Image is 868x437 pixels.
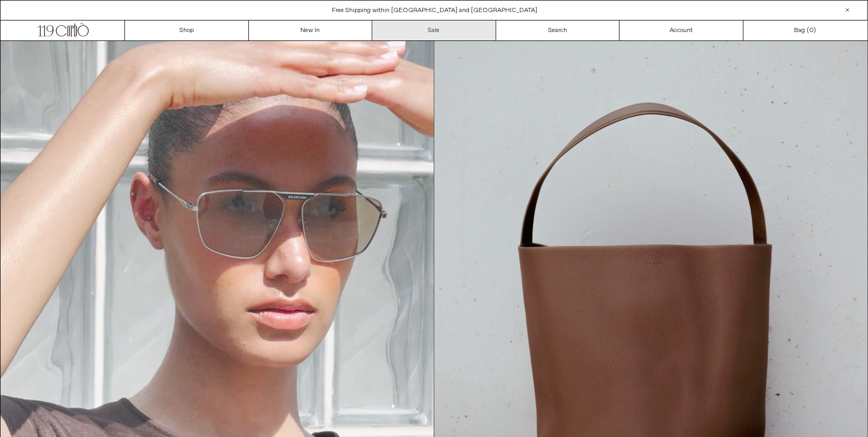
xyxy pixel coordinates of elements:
span: 0 [809,26,813,35]
a: Account [620,20,744,40]
a: Bag () [744,20,867,40]
a: Free Shipping within [GEOGRAPHIC_DATA] and [GEOGRAPHIC_DATA] [332,6,537,15]
a: Sale [372,20,496,40]
a: Shop [125,20,249,40]
a: New In [249,20,373,40]
a: Search [496,20,620,40]
span: ) [809,26,816,35]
